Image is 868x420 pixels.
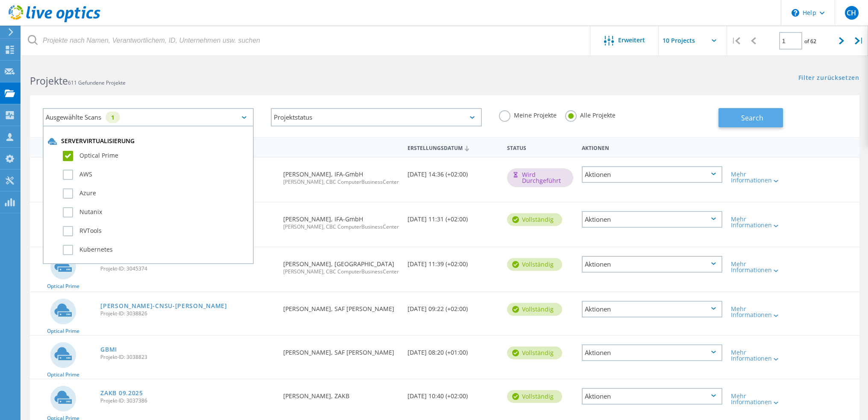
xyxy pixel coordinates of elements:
[403,139,503,156] div: Erstellungsdatum
[582,211,723,228] div: Aktionen
[271,108,482,126] div: Projektstatus
[47,372,79,377] span: Optical Prime
[850,26,868,56] div: |
[741,113,763,123] span: Search
[30,74,68,88] b: Projekte
[727,26,745,56] div: |
[100,258,187,264] a: Markt [GEOGRAPHIC_DATA]
[507,168,573,187] div: Wird durchgeführt
[43,108,254,126] div: Ausgewählte Scans
[63,188,249,199] label: Azure
[100,347,117,352] a: GBMI
[106,112,120,123] div: 1
[731,261,789,273] div: Mehr Informationen
[47,329,79,334] span: Optical Prime
[279,203,403,238] div: [PERSON_NAME], IFA-GmbH
[507,258,562,271] div: vollständig
[847,9,856,16] span: CH
[48,137,249,146] div: Servervirtualisierung
[279,379,403,408] div: [PERSON_NAME], ZAKB
[63,226,249,236] label: RVTools
[283,269,399,274] span: [PERSON_NAME], CBC ComputerBusinessCenter
[63,245,249,255] label: Kubernetes
[100,311,274,316] span: Projekt-ID: 3038826
[100,303,227,309] a: [PERSON_NAME]-CNSU-[PERSON_NAME]
[68,79,126,86] span: 611 Gefundene Projekte
[578,139,727,155] div: Aktionen
[731,171,789,183] div: Mehr Informationen
[403,203,503,231] div: [DATE] 11:31 (+02:00)
[403,158,503,186] div: [DATE] 14:36 (+02:00)
[582,344,723,361] div: Aktionen
[582,301,723,317] div: Aktionen
[403,379,503,408] div: [DATE] 10:40 (+02:00)
[279,292,403,320] div: [PERSON_NAME], SAF [PERSON_NAME]
[731,393,789,405] div: Mehr Informationen
[731,216,789,228] div: Mehr Informationen
[100,390,143,396] a: ZAKB 09.2025
[279,158,403,193] div: [PERSON_NAME], IFA-GmbH
[503,139,578,155] div: Status
[804,38,816,45] span: of 62
[507,390,562,403] div: vollständig
[718,108,783,127] button: Search
[279,336,403,364] div: [PERSON_NAME], SAF [PERSON_NAME]
[403,336,503,364] div: [DATE] 08:20 (+01:00)
[582,388,723,405] div: Aktionen
[100,266,274,271] span: Projekt-ID: 3045374
[792,9,799,17] svg: \n
[403,292,503,320] div: [DATE] 09:22 (+02:00)
[100,355,274,360] span: Projekt-ID: 3038823
[63,170,249,180] label: AWS
[100,398,274,403] span: Projekt-ID: 3037386
[63,151,249,161] label: Optical Prime
[403,247,503,276] div: [DATE] 11:39 (+02:00)
[565,110,616,118] label: Alle Projekte
[283,224,399,229] span: [PERSON_NAME], CBC ComputerBusinessCenter
[507,347,562,359] div: vollständig
[63,207,249,217] label: Nutanix
[618,37,645,43] span: Erweitert
[21,26,591,56] input: Projekte nach Namen, Verantwortlichem, ID, Unternehmen usw. suchen
[47,284,79,289] span: Optical Prime
[283,179,399,185] span: [PERSON_NAME], CBC ComputerBusinessCenter
[582,166,723,183] div: Aktionen
[279,247,403,283] div: [PERSON_NAME], [GEOGRAPHIC_DATA]
[731,350,789,361] div: Mehr Informationen
[507,303,562,316] div: vollständig
[9,18,100,24] a: Live Optics Dashboard
[731,306,789,318] div: Mehr Informationen
[499,110,557,118] label: Meine Projekte
[582,256,723,273] div: Aktionen
[798,75,859,82] a: Filter zurücksetzen
[507,213,562,226] div: vollständig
